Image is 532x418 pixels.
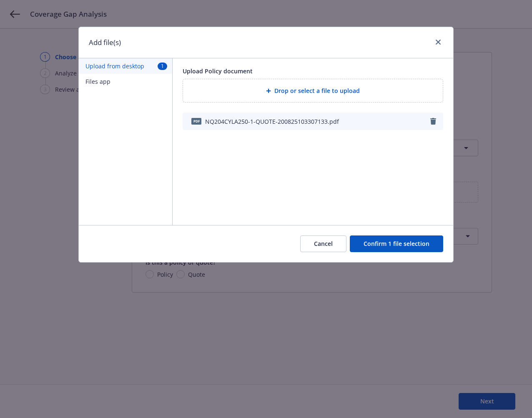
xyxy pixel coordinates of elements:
[79,58,172,74] button: Upload from desktop1
[205,117,339,126] span: NQ204CYLA250-1-QUOTE-200825103307133.pdf
[89,37,121,48] h1: Add file(s)
[433,37,443,47] a: close
[183,79,443,103] div: Drop or select a file to upload
[191,118,201,124] span: pdf
[274,86,360,95] span: Drop or select a file to upload
[350,235,443,252] button: Confirm 1 file selection
[183,67,443,75] div: Upload Policy document
[79,74,172,89] button: Files app
[300,235,346,252] button: Cancel
[158,63,167,70] span: 1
